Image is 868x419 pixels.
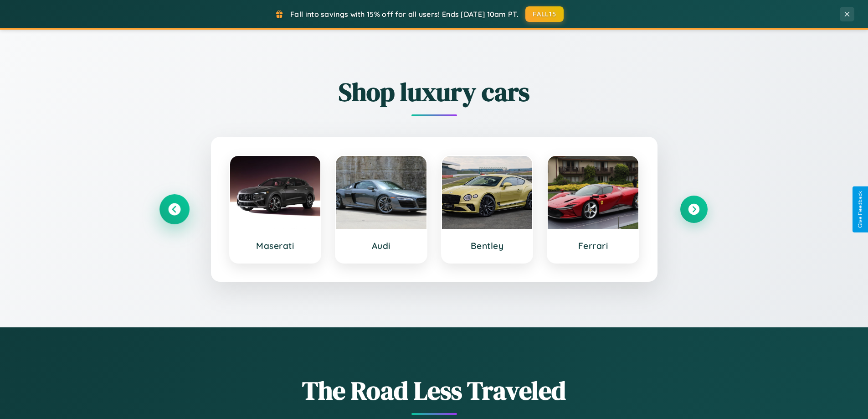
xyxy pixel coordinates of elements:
[239,240,312,251] h3: Maserati
[857,191,863,228] div: Give Feedback
[557,240,629,251] h3: Ferrari
[345,240,417,251] h3: Audi
[161,74,708,109] h2: Shop luxury cars
[525,6,564,22] button: FALL15
[161,373,708,408] h1: The Road Less Traveled
[290,10,519,19] span: Fall into savings with 15% off for all users! Ends [DATE] 10am PT.
[451,240,524,251] h3: Bentley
